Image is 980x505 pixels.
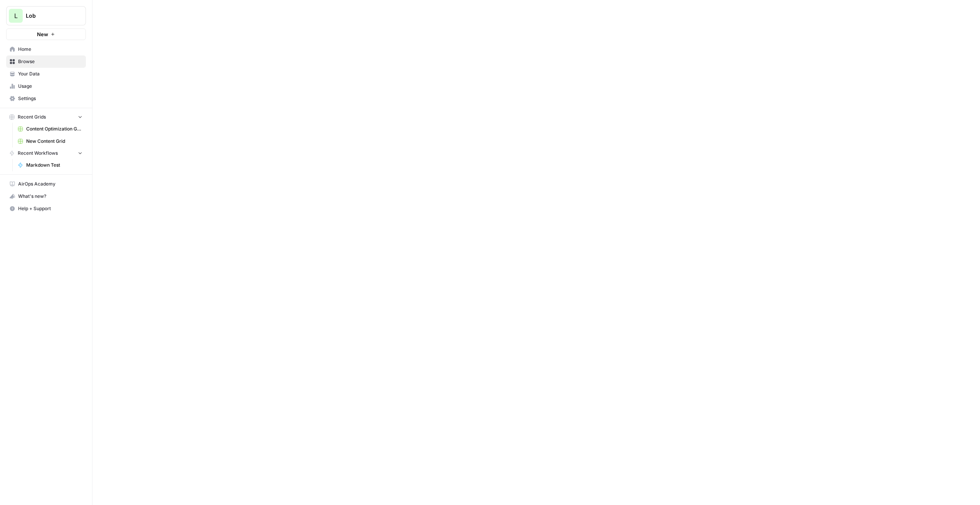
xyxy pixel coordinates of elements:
[14,135,86,147] a: New Content Grid
[6,43,86,55] a: Home
[18,95,82,102] span: Settings
[18,150,58,157] span: Recent Workflows
[14,11,18,20] span: L
[26,125,82,132] span: Content Optimization Grid
[18,205,82,212] span: Help + Support
[6,68,86,80] a: Your Data
[18,70,82,77] span: Your Data
[14,123,86,135] a: Content Optimization Grid
[18,181,82,187] span: AirOps Academy
[6,6,86,25] button: Workspace: Lob
[7,191,86,202] div: What's new?
[37,30,48,38] span: New
[18,58,82,65] span: Browse
[6,178,86,190] a: AirOps Academy
[18,114,46,120] span: Recent Grids
[6,190,86,202] button: What's new?
[18,83,82,90] span: Usage
[26,138,82,145] span: New Content Grid
[6,111,86,123] button: Recent Grids
[6,92,86,105] a: Settings
[14,159,86,171] a: Markdown Test
[6,55,86,68] a: Browse
[6,28,86,40] button: New
[18,46,82,53] span: Home
[6,202,86,215] button: Help + Support
[6,147,86,159] button: Recent Workflows
[6,80,86,92] a: Usage
[26,12,72,20] span: Lob
[26,162,82,169] span: Markdown Test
